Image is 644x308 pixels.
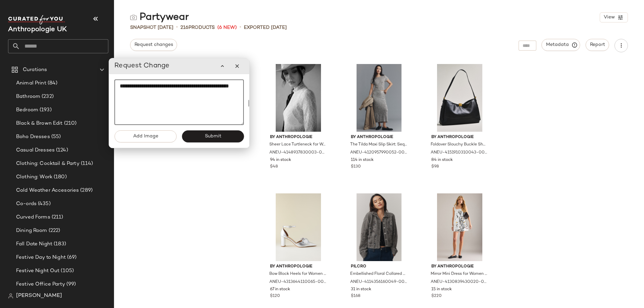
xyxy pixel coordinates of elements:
span: $220 [431,293,442,299]
span: By Anthropologie [431,134,488,140]
span: Boho Dresses [16,133,50,141]
span: By Anthropologie [270,264,327,270]
span: (435) [37,200,51,208]
span: Clothing: Cocktail & Party [16,160,79,168]
img: 4120957990052_177_b [345,64,413,132]
span: Cold Weather Accesories [16,187,79,194]
span: (222) [47,227,60,235]
button: Add Image [114,130,176,142]
span: • [239,23,241,32]
img: svg%3e [130,14,137,21]
span: Mirror Mini Dress for Women in Silver, Cotton, Size Uk 14 by Anthropologie [431,271,487,277]
span: ANEU-4148937830003-000-011 [269,150,326,156]
span: Metadata [546,42,576,48]
span: Snapshot [DATE] [130,24,173,31]
span: (211) [50,213,63,221]
span: Embellished Floral Collared Cardigan, Polyester/Acrylic, Size XS by Pilcro at Anthropologie [350,271,407,277]
span: By Anthropologie [431,264,488,270]
img: 4114356160049_004_b [345,193,413,261]
span: Black & Brown Edit [16,120,63,127]
span: ANEU-4120957990052-000-177 [350,150,407,156]
button: Request changes [130,39,177,51]
span: (114) [79,160,93,168]
span: (124) [55,146,68,154]
span: ANEU-4313644110065-000-007 [269,279,326,285]
span: Festive Day to Night [16,254,66,261]
span: $130 [351,164,361,170]
span: (99) [65,281,76,288]
button: Metadata [542,39,580,51]
span: (289) [79,187,93,194]
span: Fall Date Night [16,240,52,248]
span: Current Company Name [8,26,67,33]
span: 31 in stock [351,287,371,293]
span: 67 in stock [270,287,290,293]
span: $168 [351,293,360,299]
span: (232) [40,93,54,101]
img: cfy_white_logo.C9jOOHJF.svg [8,15,65,24]
span: Request changes [134,42,173,48]
span: Festive Night Out [16,267,59,275]
div: Products [180,24,215,31]
span: Bathroom [16,93,40,101]
span: Request Change [114,61,170,71]
span: By Anthropologie [270,134,327,140]
span: $98 [431,164,439,170]
span: Casual Dresses [16,146,55,154]
img: 103370235_001_b [426,64,493,132]
span: 114 in stock [351,157,374,163]
span: ANEU-4114356160049-000-004 [350,279,407,285]
span: ANEU-4130839430020-000-007 [431,279,487,285]
span: Report [590,42,605,48]
span: • [176,23,178,32]
span: (193) [38,106,52,114]
button: Report [586,39,609,51]
span: 94 in stock [270,157,291,163]
span: Sheer Lace Turtleneck for Women in White, Polyamide/Elastane, Size Medium by Anthropologie [269,142,326,148]
img: 4313644110065_007_e [265,193,332,261]
span: ANEU-4151910310043-000-001 [431,150,487,156]
span: 84 in stock [431,157,453,163]
span: View [603,15,615,20]
span: (69) [66,254,77,261]
img: 4130839430020_007_e2 [426,193,493,261]
span: Co-ords [16,200,37,208]
span: Clothing: Work [16,173,52,181]
span: (180) [52,173,67,181]
button: View [600,12,628,22]
span: $120 [270,293,280,299]
span: Festive Office Party [16,281,65,288]
button: Submit [182,130,244,142]
span: (210) [63,120,77,127]
span: (6 New) [217,24,237,31]
span: Curations [23,66,47,74]
span: $48 [270,164,278,170]
img: 4148937830003_011_b14 [265,64,332,132]
span: Curved Forms [16,213,50,221]
span: Dining Room [16,227,47,235]
span: The Tilda Maxi Slip Skirt: Sequin Edition for Women, Polyester/Polyamide/Elastane, Size Large by ... [350,142,407,148]
span: By Anthropologie [351,134,408,140]
img: svg%3e [8,293,13,299]
span: (183) [52,240,66,248]
span: Bedroom [16,106,38,114]
span: Submit [204,134,221,139]
span: (84) [46,79,58,87]
span: Pilcro [351,264,408,270]
span: Add Image [132,134,158,139]
p: Exported [DATE] [244,24,287,31]
span: 15 in stock [431,287,452,293]
span: Animal Print [16,79,46,87]
span: (105) [59,267,74,275]
span: 216 [180,25,189,30]
span: Foldover Slouchy Buckle Shoulder Bag for Women in Black, Polyester/Polyurethane by Anthropologie [431,142,487,148]
span: Bow Block Heels for Women in Silver, Polyester/Rubber, Size 38 by Anthropologie [269,271,326,277]
div: Partywear [130,11,189,24]
span: (55) [50,133,61,141]
span: [PERSON_NAME] [16,292,62,300]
